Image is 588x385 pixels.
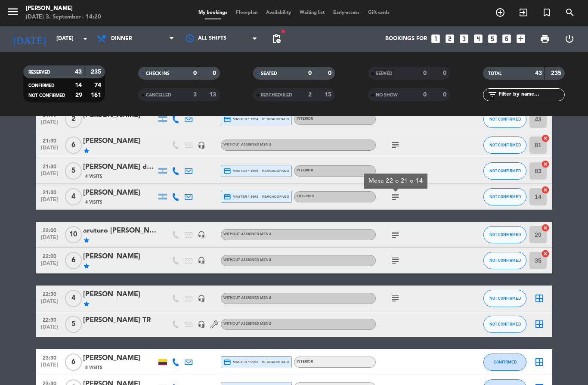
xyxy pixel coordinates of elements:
button: NOT CONFIRMED [483,316,526,333]
i: looks_4 [473,33,484,44]
i: filter_list [487,90,498,100]
i: headset_mic [198,320,205,328]
i: credit_card [223,193,231,201]
i: add_box [515,33,526,44]
span: 5 [65,316,82,333]
i: credit_card [223,358,231,366]
i: headset_mic [198,295,205,302]
span: mercadopago [262,116,289,122]
div: [PERSON_NAME] TR [83,315,156,326]
button: NOT CONFIRMED [483,290,526,307]
div: [PERSON_NAME] [83,353,156,364]
button: NOT CONFIRMED [483,252,526,269]
span: RESERVED [28,70,50,75]
span: Interior [297,169,313,172]
i: credit_card [223,115,231,123]
strong: 14 [75,82,82,88]
span: 4 Visits [85,173,102,180]
i: looks_3 [458,33,470,44]
strong: 0 [423,70,427,76]
i: star [83,237,90,244]
i: subject [390,140,400,150]
span: RESCHEDULED [261,93,292,97]
div: aruturo [PERSON_NAME] [83,225,156,236]
i: looks_5 [487,33,498,44]
span: 10 [65,226,82,243]
span: 8 Visits [85,364,102,371]
span: pending_actions [271,34,282,44]
span: Without assigned menu [223,143,271,146]
span: NOT CONFIRMED [489,322,521,326]
span: mercadopago [262,359,289,365]
span: [DATE] [39,261,60,270]
i: cancel [541,224,550,232]
span: 4 [65,188,82,205]
i: arrow_drop_down [80,34,90,44]
span: 4 Visits [85,199,102,206]
strong: 3 [193,92,197,98]
div: [PERSON_NAME] [83,289,156,300]
i: star [83,147,90,154]
span: 21:30 [39,135,60,145]
span: [DATE] [39,324,60,334]
span: [DATE] [39,171,60,181]
div: [PERSON_NAME] [26,4,101,13]
button: NOT CONFIRMED [483,226,526,243]
i: cancel [541,134,550,143]
span: master * 1663 [223,193,258,201]
span: SEARCH [558,5,582,20]
strong: 15 [325,92,333,98]
span: SEATED [261,71,277,76]
strong: 161 [91,92,103,98]
i: power_settings_new [564,34,575,44]
div: LOG OUT [557,26,582,52]
span: Dinner [111,36,132,42]
i: headset_mic [198,141,205,149]
span: CHECK INS [146,71,170,76]
span: [DATE] [39,119,60,129]
span: Without assigned menu [223,296,271,300]
span: mercadopago [262,168,289,174]
span: Without assigned menu [223,258,271,262]
div: [PERSON_NAME] [83,187,156,199]
span: Without assigned menu [223,322,271,326]
button: CONFIRMED [483,354,526,371]
i: looks_6 [501,33,512,44]
i: border_all [534,293,545,304]
button: NOT CONFIRMED [483,162,526,180]
span: SERVED [376,71,393,76]
span: Interior [297,360,313,363]
i: subject [390,293,400,304]
span: Special reservation [535,5,558,20]
i: subject [390,192,400,202]
span: master * 1594 [223,115,258,123]
span: 6 [65,252,82,269]
strong: 29 [75,92,82,98]
span: CONFIRMED [494,360,517,364]
span: [DATE] [39,235,60,245]
span: NOT CONFIRMED [489,143,521,147]
span: Without assigned menu [223,233,271,236]
span: BOOK TABLE [489,5,512,20]
i: subject [390,255,400,266]
span: NOT CONFIRMED [489,168,521,173]
span: 22:00 [39,225,60,235]
strong: 74 [94,82,103,88]
div: [PERSON_NAME] [83,136,156,147]
span: My bookings [194,10,232,15]
span: 23:30 [39,352,60,362]
i: border_all [534,357,545,367]
button: menu [6,5,19,21]
i: headset_mic [198,231,205,239]
span: 22:00 [39,251,60,261]
span: 6 [65,354,82,371]
i: turned_in_not [542,7,552,18]
i: looks_one [430,33,441,44]
span: NOT CONFIRMED [489,232,521,237]
i: menu [6,5,19,18]
strong: 43 [535,70,542,76]
strong: 0 [423,92,427,98]
span: Early-access [329,10,364,15]
span: [DATE] [39,145,60,155]
span: Interior [297,117,313,121]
